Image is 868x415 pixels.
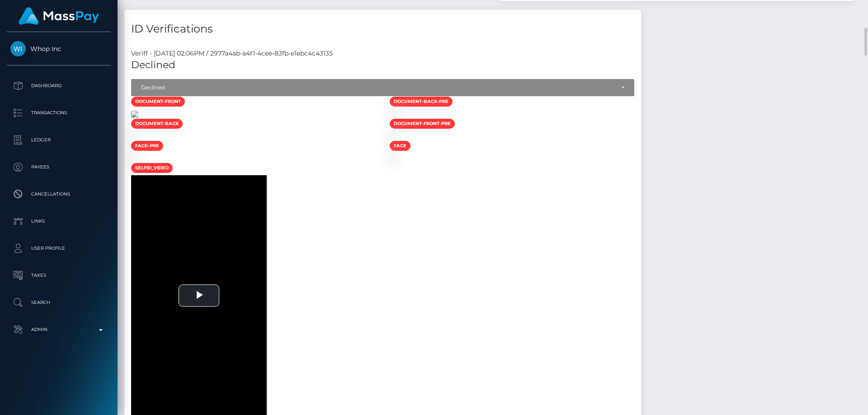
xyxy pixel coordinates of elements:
[7,102,111,124] a: Transactions
[7,318,111,341] a: Admin
[131,141,163,151] span: face-pre
[390,133,397,140] img: 8f57033b-8c0c-4796-b4ff-d2748ed4198b
[390,119,455,129] span: document-front-pre
[10,133,107,147] p: Ledger
[131,58,634,72] h5: Declined
[390,155,397,162] img: f5f71462-7b4b-44fe-bf03-ab0f6c0d60ae
[131,133,138,140] img: 30cb4611-c781-4b46-9551-ef740a640fe6
[10,187,107,201] p: Cancellations
[7,129,111,151] a: Ledger
[131,21,634,37] h4: ID Verifications
[10,160,107,174] p: Payees
[10,296,107,309] p: Search
[19,7,99,25] img: MassPay Logo
[10,269,107,282] p: Taxes
[131,119,183,129] span: document-back
[7,45,111,53] span: Whop Inc
[131,111,138,118] img: ebad2750-a4d6-4bf7-a5d0-248ca24de0f8
[124,49,641,58] div: Veriff - [DATE] 02:06PM / 2977a4ab-a4f1-4cee-83fb-e1ebc4c43135
[7,156,111,178] a: Payees
[10,323,107,336] p: Admin
[390,97,453,107] span: document-back-pre
[131,155,138,162] img: a44e23cb-07fd-43ec-aa32-60e4c6d79264
[10,41,26,56] img: Whop Inc
[10,106,107,120] p: Transactions
[7,183,111,205] a: Cancellations
[10,242,107,255] p: User Profile
[10,214,107,228] p: Links
[7,237,111,260] a: User Profile
[7,291,111,314] a: Search
[7,264,111,287] a: Taxes
[131,79,634,96] button: Declined
[7,210,111,233] a: Links
[131,163,173,173] span: selfid_video
[141,84,614,91] div: Declined
[390,141,410,151] span: face
[7,75,111,97] a: Dashboard
[179,284,219,307] button: Play Video
[10,79,107,93] p: Dashboard
[390,111,397,118] img: d81aceda-1602-47ff-a10d-590c71aaa32e
[131,97,185,107] span: document-front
